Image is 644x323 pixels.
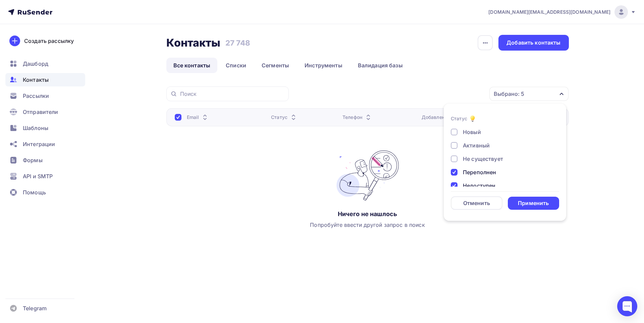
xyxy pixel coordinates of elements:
[166,58,218,73] a: Все контакты
[24,37,74,45] div: Создать рассылку
[342,114,372,121] div: Телефон
[488,9,610,15] span: [DOMAIN_NAME][EMAIL_ADDRESS][DOMAIN_NAME]
[180,90,285,98] input: Поиск
[444,104,566,221] ul: Выбрано: 5
[5,153,85,167] a: Формы
[310,221,425,229] div: Попробуйте ввести другой запрос в поиск
[5,105,85,119] a: Отправители
[338,210,397,218] div: Ничего не нашлось
[166,36,221,50] h2: Контакты
[23,92,49,100] span: Рассылки
[225,38,251,48] h3: 27 748
[298,58,350,73] a: Инструменты
[23,76,49,84] span: Контакты
[23,172,53,180] span: API и SMTP
[255,58,296,73] a: Сегменты
[351,58,410,73] a: Валидация базы
[5,121,85,135] a: Шаблоны
[5,89,85,103] a: Рассылки
[506,39,560,47] div: Добавить контакты
[463,168,496,176] div: Переполнен
[23,124,48,132] span: Шаблоны
[219,58,253,73] a: Списки
[488,5,636,19] a: [DOMAIN_NAME][EMAIL_ADDRESS][DOMAIN_NAME]
[23,108,58,116] span: Отправители
[23,140,55,148] span: Интеграции
[271,114,298,121] div: Статус
[23,304,47,312] span: Telegram
[451,115,467,122] div: Статус
[463,128,481,136] div: Новый
[489,86,569,101] button: Выбрано: 5
[5,73,85,86] a: Контакты
[187,114,209,121] div: Email
[23,188,46,196] span: Помощь
[422,114,455,121] div: Добавлен
[463,141,490,149] div: Активный
[23,156,43,164] span: Формы
[518,199,549,207] div: Применить
[23,60,48,68] span: Дашборд
[463,155,503,163] div: Не существует
[463,182,495,190] div: Недоступен
[463,199,490,207] div: Отменить
[5,57,85,70] a: Дашборд
[494,90,524,98] div: Выбрано: 5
